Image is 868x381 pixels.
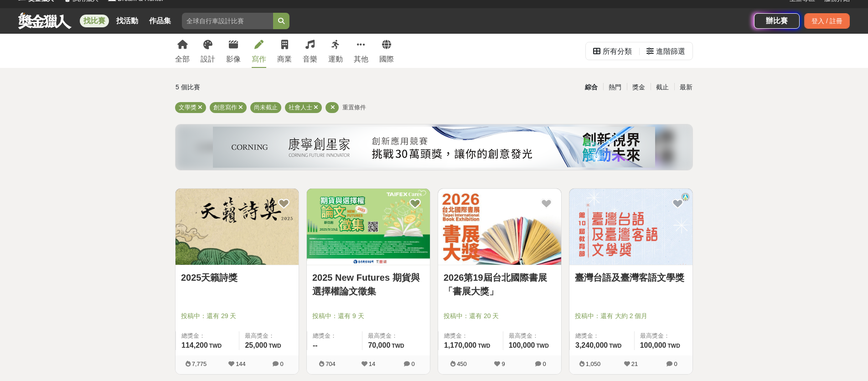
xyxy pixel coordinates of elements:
span: 投稿中：還有 大約 2 個月 [575,311,687,321]
div: 進階篩選 [656,42,685,61]
span: TWD [209,343,222,349]
a: 音樂 [303,34,317,68]
span: TWD [537,343,549,349]
input: 全球自行車設計比賽 [182,13,273,29]
a: Cover Image [438,189,561,265]
a: 作品集 [145,15,175,27]
span: 7,775 [192,360,207,367]
span: 114,200 [181,341,208,349]
span: 最高獎金： [509,331,556,340]
span: 投稿中：還有 20 天 [444,311,556,321]
span: 144 [236,360,246,367]
a: 寫作 [252,34,266,68]
a: 其他 [354,34,368,68]
span: 尚未截止 [254,104,278,111]
div: 運動 [328,54,343,65]
a: 2025天籟詩獎 [181,271,293,284]
img: Cover Image [438,189,561,265]
span: 704 [325,360,336,367]
span: 0 [542,360,546,367]
a: Cover Image [569,189,692,265]
span: 最高獎金： [368,331,424,340]
img: 450e0687-a965-40c0-abf0-84084e733638.png [213,127,655,168]
div: 截止 [651,79,674,95]
span: 450 [457,360,467,367]
span: TWD [392,343,404,349]
span: 總獎金： [313,331,356,340]
span: 9 [501,360,505,367]
div: 國際 [379,54,394,65]
a: 影像 [226,34,241,68]
span: 總獎金： [575,331,629,340]
span: 21 [631,360,638,367]
span: 投稿中：還有 9 天 [312,311,424,321]
span: 100,000 [640,341,666,349]
div: 5 個比賽 [176,79,347,95]
span: 70,000 [368,341,390,349]
a: 辦比賽 [754,13,800,29]
span: TWD [609,343,621,349]
div: 所有分類 [603,42,632,61]
a: 2025 New Futures 期貨與選擇權論文徵集 [312,271,424,298]
div: 其他 [354,54,368,65]
div: 全部 [175,54,190,65]
span: 0 [674,360,677,367]
span: 最高獎金： [245,331,293,340]
a: 商業 [277,34,292,68]
span: 1,170,000 [444,341,476,349]
a: 臺灣台語及臺灣客語文學獎 [575,271,687,284]
span: -- [313,341,318,349]
img: Cover Image [569,189,692,265]
span: TWD [269,343,281,349]
div: 綜合 [579,79,603,95]
span: 創意寫作 [213,104,237,111]
span: 最高獎金： [640,331,687,340]
span: TWD [478,343,490,349]
span: 100,000 [509,341,535,349]
span: 重置條件 [342,104,366,111]
a: Cover Image [307,189,430,265]
a: 運動 [328,34,343,68]
span: 14 [369,360,375,367]
div: 音樂 [303,54,317,65]
span: 25,000 [245,341,267,349]
span: TWD [668,343,680,349]
div: 登入 / 註冊 [804,13,850,29]
a: 設計 [201,34,215,68]
div: 獎金 [627,79,651,95]
div: 最新 [674,79,698,95]
span: 社會人士 [289,104,312,111]
a: 2026第19屆台北國際書展「書展大獎」 [444,271,556,298]
span: 文學獎 [179,104,196,111]
span: 0 [280,360,283,367]
span: 1,050 [586,360,601,367]
span: 總獎金： [444,331,497,340]
a: 找活動 [113,15,142,27]
a: Cover Image [176,189,299,265]
span: 投稿中：還有 29 天 [181,311,293,321]
div: 設計 [201,54,215,65]
span: 總獎金： [181,331,233,340]
span: 0 [411,360,414,367]
div: 影像 [226,54,241,65]
div: 商業 [277,54,292,65]
a: 找比賽 [80,15,109,27]
img: Cover Image [176,189,299,265]
div: 寫作 [252,54,266,65]
a: 國際 [379,34,394,68]
img: Cover Image [307,189,430,265]
div: 熱門 [603,79,627,95]
span: 3,240,000 [575,341,608,349]
a: 全部 [175,34,190,68]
